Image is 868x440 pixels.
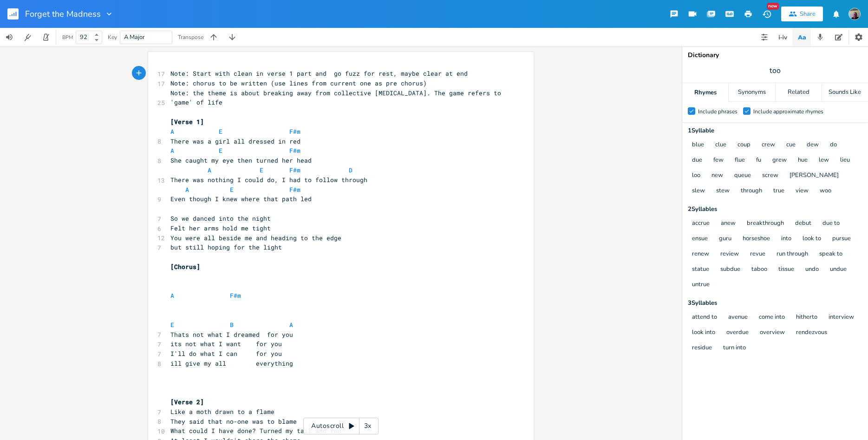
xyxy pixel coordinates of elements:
span: Thats not what I dreamed for you [170,330,293,339]
button: fu [756,157,761,164]
button: grew [772,157,787,164]
button: interview [829,314,854,322]
button: taboo [751,266,767,274]
div: Rhymes [682,83,728,102]
button: look into [692,329,715,337]
button: queue [734,172,751,180]
button: woo [820,187,831,195]
span: Note: chorus to be written (use lines from current one as pre chorus) [170,79,427,87]
span: A [170,291,174,300]
span: What could I have done? Turned my tail and run [170,427,341,435]
button: pursue [832,235,851,243]
span: A [289,321,293,329]
span: F#m [289,185,300,194]
span: They said that no-one was to blame [170,417,297,426]
div: BPM [62,35,73,40]
div: Dictionary [688,52,862,59]
span: [Verse 1] [170,118,204,126]
span: A [208,166,211,174]
button: clue [715,141,726,149]
div: Include phrases [698,109,737,114]
span: Even though I knew where that path led [170,195,312,203]
button: run through [777,250,808,258]
button: hitherto [796,314,817,322]
button: anew [721,220,736,228]
button: guru [719,235,731,243]
button: slew [692,187,705,195]
span: E [219,146,222,155]
button: lew [819,157,829,164]
button: untrue [692,281,710,289]
div: Key [108,34,117,40]
button: come into [759,314,785,322]
span: [Chorus] [170,263,200,271]
span: F#m [230,291,241,300]
img: Keith Dalton [848,8,861,20]
button: flue [735,157,745,164]
button: look to [803,235,821,243]
button: subdue [720,266,740,274]
span: B [230,321,234,329]
button: renew [692,250,709,258]
button: through [741,187,762,195]
span: A [170,146,174,155]
span: Note: the theme is about breaking away from collective [MEDICAL_DATA]. The game refers to 'game' ... [170,89,505,107]
button: ensue [692,235,708,243]
span: There was nothing I could do, I had to follow through [170,176,367,184]
button: stew [716,187,730,195]
button: undo [805,266,819,274]
span: E [230,185,234,194]
span: F#m [289,146,300,155]
span: its not what I want for you [170,340,282,348]
div: Autoscroll [303,418,379,434]
button: dew [807,141,819,149]
span: D [349,166,352,174]
button: accrue [692,220,710,228]
div: 2 Syllable s [688,206,862,212]
span: but still hoping for the light [170,243,282,251]
span: Forget the Madness [25,10,101,18]
button: into [781,235,791,243]
button: breakthrough [747,220,784,228]
button: true [773,187,784,195]
button: due to [822,220,840,228]
span: Note: Start with clean in verse 1 part and go fuzz for rest, maybe clear at end [170,69,468,78]
button: New [757,6,776,22]
span: E [260,166,263,174]
button: due [692,157,702,164]
span: [Verse 2] [170,398,204,406]
button: overview [760,329,785,337]
span: too [770,66,781,76]
button: few [713,157,724,164]
span: ill give my all everything [170,359,293,368]
div: Transpose [178,34,203,40]
div: Synonyms [729,83,775,102]
div: 1 Syllable [688,128,862,134]
span: So we danced into the night [170,214,271,223]
button: turn into [723,344,746,352]
button: revue [750,250,765,258]
button: loo [692,172,700,180]
span: E [219,127,222,136]
span: A [170,127,174,136]
button: attend to [692,314,717,322]
button: [PERSON_NAME] [790,172,839,180]
span: F#m [289,166,300,174]
span: F#m [289,127,300,136]
button: do [830,141,837,149]
div: Sounds Like [822,83,868,102]
button: statue [692,266,709,274]
button: lieu [840,157,850,164]
div: 3 Syllable s [688,300,862,306]
button: view [796,187,809,195]
div: Share [800,10,816,18]
button: screw [762,172,778,180]
button: undue [830,266,847,274]
button: debut [795,220,811,228]
span: Like a moth drawn to a flame [170,407,274,416]
button: coup [737,141,751,149]
button: review [720,250,739,258]
span: She caught my eye then turned her head [170,156,312,164]
button: horseshoe [743,235,770,243]
span: A Major [124,33,145,41]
